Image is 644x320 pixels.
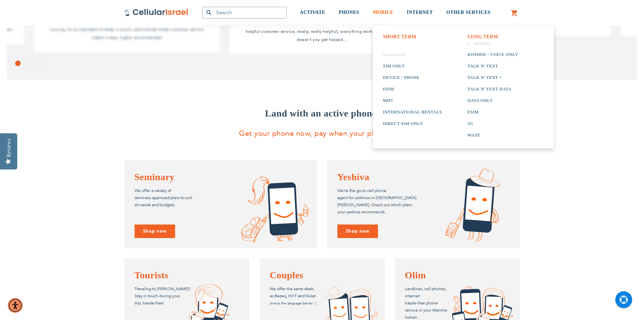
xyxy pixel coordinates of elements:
[8,298,23,313] div: Accessibility Menu
[383,60,442,72] a: SIM Only
[383,95,442,106] a: Mifi
[468,49,518,60] a: Kosher - voice only
[468,34,498,39] strong: Long Term
[468,83,518,95] a: Talk n' Text Data
[468,118,518,129] a: 5G
[373,10,393,15] span: MOBILE
[383,83,442,95] a: ESIM
[337,170,510,184] h4: Yeshiva
[270,301,316,306] small: (minus the language barrier :)
[135,269,239,282] h4: Tourists
[44,17,209,42] p: Thank you so much for always being there to make sure that the service is up and running. Its so ...
[270,285,375,307] p: We offer the same deals as Bezeq, HOT and Golan
[339,10,359,15] span: PHONES
[6,138,12,157] div: Reviews
[337,187,510,216] p: We’re the go-to cell phone agent for yeshivos in [GEOGRAPHIC_DATA] [PERSON_NAME]. Check out which...
[383,34,416,39] strong: Short term
[383,52,442,58] sapn: 0-4 Months
[468,95,518,106] a: Data only
[270,269,375,282] h4: Couples
[407,10,433,15] span: INTERNET
[468,72,518,83] a: Talk n' Text +
[468,60,518,72] a: Talk n' Text
[124,8,189,17] img: Cellular Israel Logo
[135,187,307,209] p: We offer a variety of seminary-approved plans to suit all needs and budgets.
[135,285,239,307] p: Traveling to [PERSON_NAME]? Stay in touch during your trip, hassle-free!
[405,269,510,282] h4: Olim
[135,170,307,184] h4: Seminary
[202,7,287,19] input: Search
[446,10,491,15] span: OTHER SERVICES
[240,27,405,44] p: helpful customer service, (really, really helpful), everything works and when it doesn't you get ...
[468,41,518,46] sapn: 4 + Months
[135,225,175,238] a: Shop now
[383,72,442,83] a: Device / Phone
[468,129,518,141] a: Waze
[468,106,518,118] a: ESIM
[337,225,378,238] a: Shop now
[124,127,520,140] p: Get your phone now, pay when your plan starts.
[124,107,520,120] h3: Land with an active phone.
[300,10,325,15] span: ACTIVATE
[383,118,442,129] a: Direct SIM Only
[383,106,442,118] a: International rentals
